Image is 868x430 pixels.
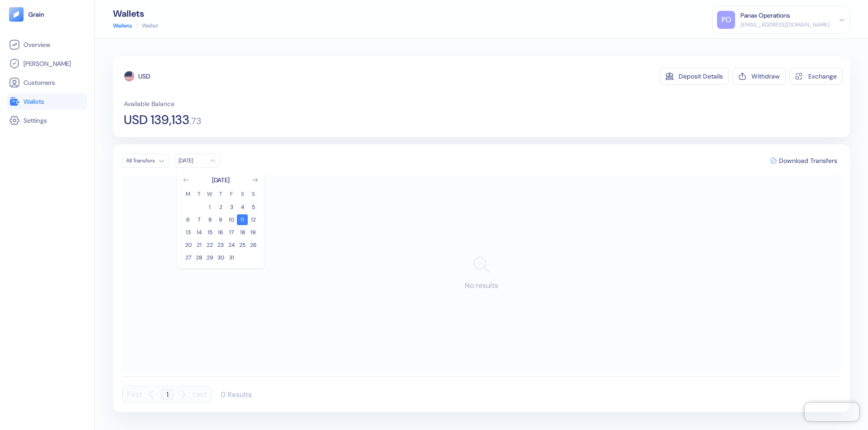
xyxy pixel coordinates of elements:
[9,7,24,22] img: logo-tablet-V2.svg
[237,202,248,213] button: 4
[215,252,226,263] button: 30
[175,153,220,168] button: [DATE]
[779,157,837,164] span: Download Transfers
[193,214,204,225] button: 7
[741,11,790,20] div: Panax Operations
[204,227,215,238] button: 15
[212,176,230,185] div: [DATE]
[751,73,780,79] div: Withdraw
[226,227,237,238] button: 17
[789,68,843,85] button: Exchange
[113,22,132,30] a: Wallets
[660,68,729,85] button: Deposit Details
[732,68,786,85] button: Withdraw
[204,190,215,198] th: Wednesday
[226,240,237,250] button: 24
[124,99,175,108] span: Available Balance
[24,59,71,68] span: [PERSON_NAME]
[248,202,259,213] button: 5
[189,116,201,125] span: . 73
[215,227,226,238] button: 16
[183,252,193,263] button: 27
[124,114,189,126] span: USD 139,133
[248,214,259,225] button: 12
[237,190,248,198] th: Saturday
[24,116,47,125] span: Settings
[805,403,859,421] iframe: Chatra live chat
[193,190,204,198] th: Tuesday
[24,97,44,106] span: Wallets
[215,214,226,225] button: 9
[193,227,204,238] button: 14
[204,252,215,263] button: 29
[226,214,237,225] button: 10
[183,240,193,250] button: 20
[204,202,215,213] button: 1
[741,21,830,29] div: [EMAIL_ADDRESS][DOMAIN_NAME]
[9,115,85,126] a: Settings
[215,202,226,213] button: 2
[183,190,193,198] th: Monday
[183,227,193,238] button: 13
[226,190,237,198] th: Friday
[679,73,723,79] div: Deposit Details
[717,11,735,29] div: PO
[204,240,215,250] button: 22
[193,386,207,403] button: Last
[24,78,55,87] span: Customers
[193,240,204,250] button: 21
[215,190,226,198] th: Thursday
[221,390,252,399] div: 0 Results
[226,202,237,213] button: 3
[808,73,837,79] div: Exchange
[237,240,248,250] button: 25
[183,214,193,225] button: 6
[138,72,150,81] div: USD
[204,214,215,225] button: 8
[9,39,85,50] a: Overview
[122,175,841,373] div: No results
[237,214,248,225] button: 11
[179,157,206,164] div: [DATE]
[226,252,237,263] button: 31
[248,240,259,250] button: 26
[767,154,841,167] button: Download Transfers
[28,11,45,18] img: logo
[248,190,259,198] th: Sunday
[24,40,50,49] span: Overview
[9,96,85,107] a: Wallets
[215,240,226,250] button: 23
[9,77,85,88] a: Customers
[251,176,259,184] button: Go to next month
[113,9,158,18] div: Wallets
[127,386,142,403] button: First
[183,176,190,184] button: Go to previous month
[237,227,248,238] button: 18
[248,227,259,238] button: 19
[9,58,85,69] a: [PERSON_NAME]
[193,252,204,263] button: 28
